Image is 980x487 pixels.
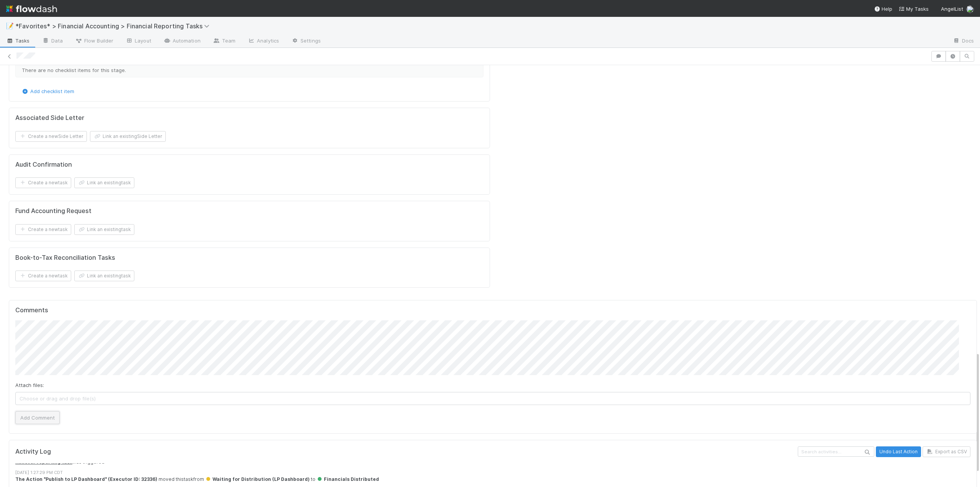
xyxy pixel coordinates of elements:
[15,307,970,314] h5: Comments
[876,446,921,457] button: Undo Last Action
[6,23,14,29] span: 📝
[874,5,892,13] div: Help
[15,224,71,235] button: Create a newtask
[317,476,379,482] span: Financials Distributed
[798,446,874,457] input: Search activities...
[207,35,242,48] a: Team
[69,35,119,48] a: Flow Builder
[15,114,84,122] h5: Associated Side Letter
[923,446,970,457] button: Export as CSV
[15,254,115,262] h5: Book-to-Tax Reconciliation Tasks
[15,131,87,142] button: Create a newSide Letter
[36,35,69,48] a: Data
[15,448,796,456] h5: Activity Log
[6,37,30,44] span: Tasks
[16,392,970,405] span: Choose or drag and drop file(s)
[74,177,134,188] button: Link an existingtask
[947,35,980,48] a: Docs
[15,459,72,465] a: Rollover reporting task
[205,476,310,482] span: Waiting for Distribution (LP Dashboard)
[15,161,72,169] h5: Audit Confirmation
[15,177,71,188] button: Create a newtask
[15,476,157,482] strong: The Action "Publish to LP Dashboard" (Executor ID: 32336)
[15,381,44,389] label: Attach files:
[15,411,60,424] button: Add Comment
[90,131,166,142] button: Link an existingSide Letter
[21,88,74,94] a: Add checklist item
[6,2,57,15] img: logo-inverted-e16ddd16eac7371096b0.svg
[15,63,483,77] div: There are no checklist items for this stage.
[15,271,71,281] button: Create a newtask
[157,35,207,48] a: Automation
[15,207,91,215] h5: Fund Accounting Request
[898,5,929,13] a: My Tasks
[242,35,285,48] a: Analytics
[74,271,134,281] button: Link an existingtask
[285,35,327,48] a: Settings
[119,35,157,48] a: Layout
[74,224,134,235] button: Link an existingtask
[898,6,929,12] span: My Tasks
[966,5,974,13] img: avatar_705f3a58-2659-4f93-91ad-7a5be837418b.png
[15,22,213,30] span: *Favorites* > Financial Accounting > Financial Reporting Tasks
[15,476,976,483] div: moved this task from to
[941,6,963,12] span: AngelList
[75,37,113,44] span: Flow Builder
[15,469,976,476] div: [DATE] 1:27:29 PM CDT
